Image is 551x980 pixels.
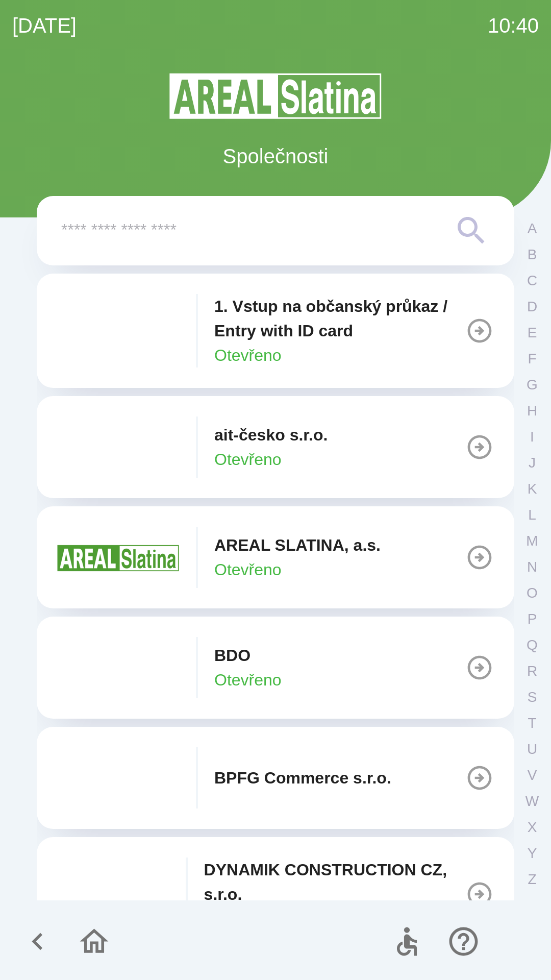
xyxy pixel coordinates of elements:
p: Z [528,870,536,888]
button: O [519,580,545,606]
button: V [519,762,545,788]
button: B [519,241,545,267]
button: M [519,528,545,554]
p: F [528,350,536,367]
p: R [527,662,537,680]
img: 93ea42ec-2d1b-4d6e-8f8a-bdbb4610bcc3.png [57,300,180,361]
button: Q [519,632,545,658]
button: T [519,710,545,736]
p: BPFG Commerce s.r.o. [214,766,391,790]
p: G [527,376,538,394]
p: Otevřeno [214,343,282,367]
p: C [527,272,537,289]
p: W [525,792,539,810]
p: D [527,298,537,315]
button: AREAL SLATINA, a.s.Otevřeno [37,506,514,608]
button: DYNAMIK CONSTRUCTION CZ, s.r.o.Otevřeno [37,837,514,951]
p: P [528,610,537,628]
img: ae7449ef-04f1-48ed-85b5-e61960c78b50.png [57,637,180,698]
p: I [530,428,534,446]
button: BPFG Commerce s.r.o. [37,727,514,829]
button: L [519,502,545,528]
button: P [519,606,545,632]
button: E [519,320,545,346]
p: M [526,532,538,550]
button: G [519,372,545,398]
img: f3b1b367-54a7-43c8-9d7e-84e812667233.png [57,747,180,808]
p: L [528,506,536,524]
button: U [519,736,545,762]
button: BDOOtevřeno [37,617,514,719]
button: H [519,398,545,424]
p: T [528,714,536,732]
p: N [527,558,537,576]
p: AREAL SLATINA, a.s. [214,533,381,557]
p: 10:40 [488,10,539,41]
p: BDO [214,643,251,668]
button: R [519,658,545,684]
p: H [527,402,537,420]
button: 1. Vstup na občanský průkaz / Entry with ID cardOtevřeno [37,274,514,388]
p: Q [527,636,538,654]
p: Společnosti [223,141,329,171]
button: I [519,424,545,450]
button: W [519,788,545,814]
button: S [519,684,545,710]
img: cs flag [503,928,531,955]
button: Z [519,866,545,892]
p: O [527,584,538,602]
img: aad3f322-fb90-43a2-be23-5ead3ef36ce5.png [57,527,180,588]
button: C [519,267,545,293]
p: X [528,818,537,836]
button: F [519,346,545,372]
p: Y [528,844,537,862]
button: J [519,450,545,476]
img: Logo [37,71,514,120]
p: Otevřeno [214,668,282,692]
p: K [528,480,537,498]
p: Otevřeno [214,557,282,582]
button: N [519,554,545,580]
p: U [527,740,537,758]
button: ait-česko s.r.o.Otevřeno [37,396,514,498]
img: 40b5cfbb-27b1-4737-80dc-99d800fbabba.png [57,416,180,478]
button: Y [519,840,545,866]
button: D [519,293,545,320]
p: Otevřeno [214,447,282,472]
img: 9aa1c191-0426-4a03-845b-4981a011e109.jpeg [57,864,169,925]
p: ait-česko s.r.o. [214,423,328,447]
p: 1. Vstup na občanský průkaz / Entry with ID card [214,294,465,343]
p: J [529,454,536,472]
p: B [528,246,537,263]
button: K [519,476,545,502]
p: V [528,766,537,784]
p: DYNAMIK CONSTRUCTION CZ, s.r.o. [204,857,465,906]
p: [DATE] [12,10,77,41]
p: A [528,219,537,237]
p: S [528,688,537,706]
p: E [528,324,537,341]
button: A [519,215,545,241]
button: X [519,814,545,840]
